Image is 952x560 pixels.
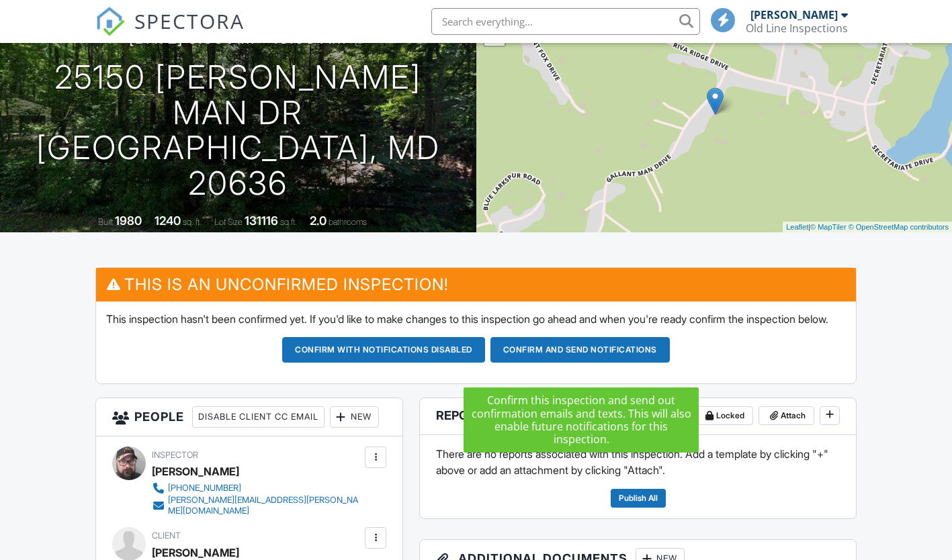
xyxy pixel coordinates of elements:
[155,214,181,228] div: 1240
[21,60,455,201] h1: 25150 [PERSON_NAME] Man Dr [GEOGRAPHIC_DATA], MD 20636
[490,337,670,363] button: Confirm and send notifications
[96,398,402,436] h3: People
[214,217,243,227] span: Lot Size
[106,312,847,326] p: This inspection hasn't been confirmed yet. If you'd like to make changes to this inspection go ah...
[95,7,125,36] img: The Best Home Inspection Software - Spectora
[245,214,278,228] div: 131116
[152,530,181,541] span: Client
[152,450,198,460] span: Inspector
[115,214,142,228] div: 1980
[152,481,361,495] a: [PHONE_NUMBER]
[280,217,297,227] span: sq.ft.
[310,214,327,228] div: 2.0
[152,461,239,481] div: [PERSON_NAME]
[152,495,361,516] a: [PERSON_NAME][EMAIL_ADDRESS][PERSON_NAME][DOMAIN_NAME]
[783,222,952,233] div: |
[95,18,245,46] a: SPECTORA
[96,268,857,301] h3: This is an Unconfirmed Inspection!
[746,21,848,35] div: Old Line Inspections
[849,223,949,231] a: © OpenStreetMap contributors
[134,7,245,35] span: SPECTORA
[282,337,485,363] button: Confirm with notifications disabled
[192,406,324,428] div: Disable Client CC Email
[183,217,202,227] span: sq. ft.
[98,217,113,227] span: Built
[329,217,367,227] span: bathrooms
[330,406,379,428] div: New
[431,8,700,35] input: Search everything...
[810,223,847,231] a: © MapTiler
[786,223,808,231] a: Leaflet
[168,495,361,516] div: [PERSON_NAME][EMAIL_ADDRESS][PERSON_NAME][DOMAIN_NAME]
[750,8,838,21] div: [PERSON_NAME]
[168,483,241,494] div: [PHONE_NUMBER]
